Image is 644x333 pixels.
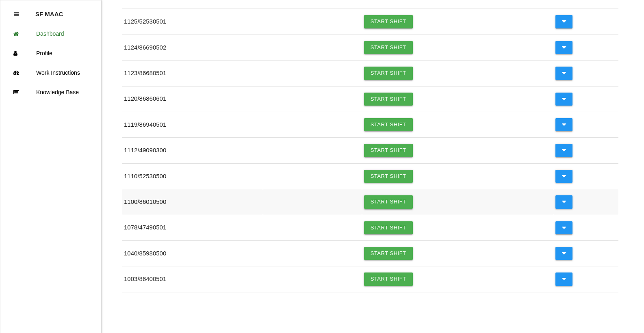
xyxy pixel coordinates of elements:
a: Start Shift [364,118,413,131]
td: 1125 / 52530501 [122,9,263,35]
td: 1123 / 86680501 [122,61,263,86]
a: Start Shift [364,93,413,106]
td: 1119 / 86940501 [122,112,263,137]
td: 1110 / 52530500 [122,163,263,189]
p: SF MAAC [35,4,63,17]
a: Start Shift [364,67,413,80]
td: 1100 / 86010500 [122,189,263,215]
a: Start Shift [364,195,413,208]
a: Start Shift [364,221,413,234]
td: 1120 / 86860601 [122,86,263,112]
a: Start Shift [364,170,413,183]
td: 1112 / 49090300 [122,138,263,163]
a: Start Shift [364,272,413,285]
a: Start Shift [364,41,413,54]
td: 1003 / 86400501 [122,266,263,292]
a: Start Shift [364,15,413,28]
td: 1124 / 86690502 [122,35,263,60]
td: 1040 / 85980500 [122,240,263,266]
a: Start Shift [364,247,413,260]
div: Close [14,4,19,24]
a: Dashboard [0,24,101,43]
a: Work Instructions [0,63,101,82]
a: Profile [0,43,101,63]
a: Start Shift [364,144,413,157]
a: Knowledge Base [0,82,101,102]
td: 1078 / 47490501 [122,215,263,240]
